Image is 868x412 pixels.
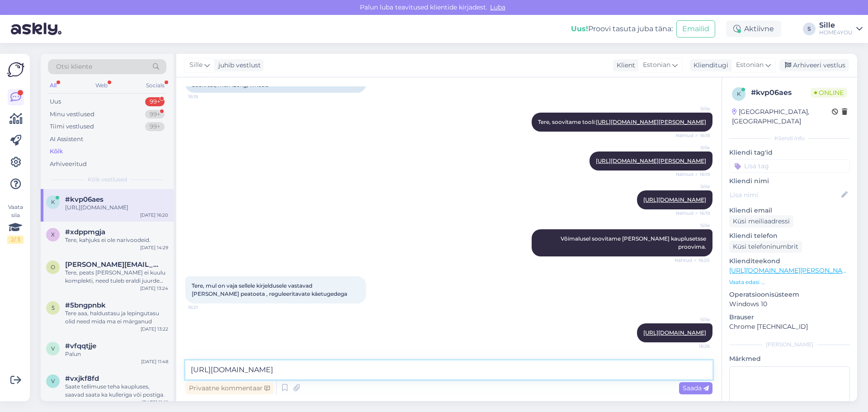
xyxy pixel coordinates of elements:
[811,88,847,98] span: Online
[65,309,168,326] div: Tere aaa, haldustasu ja lepingutasu olid need mida ma ei märganud
[676,144,710,151] span: Sille
[729,206,850,215] p: Kliendi email
[188,304,222,311] span: 16:21
[675,257,710,264] span: Nähtud ✓ 16:20
[65,260,159,269] span: olga.el@mail.ru
[729,313,850,322] p: Brauser
[145,122,165,131] div: 99+
[65,383,168,399] div: Saate tellimuse teha kaupluses, saavad saata ka kulleriga või postiga.
[683,384,709,392] span: Saada
[192,282,347,297] span: Tere, mul on vaja sellele kirjeldusele vastavad [PERSON_NAME] peatoeta , reguleeritavate käetugedega
[819,29,853,36] div: HOME4YOU
[736,60,764,70] span: Estonian
[487,3,508,11] span: Luba
[729,256,850,266] p: Klienditeekond
[65,301,106,309] span: #5bngpnbk
[803,23,816,35] div: S
[676,210,710,217] span: Nähtud ✓ 16:19
[729,290,850,299] p: Operatsioonisüsteem
[185,360,712,379] textarea: [URL][DOMAIN_NAME]
[729,341,850,349] div: [PERSON_NAME]
[51,378,55,384] span: v
[729,278,850,286] p: Vaata edasi ...
[7,61,24,78] img: Askly Logo
[65,228,105,236] span: #xdppmgja
[50,160,87,169] div: Arhiveeritud
[52,304,55,311] span: 5
[50,147,63,156] div: Kõik
[676,222,710,229] span: Sille
[819,22,853,29] div: Sille
[188,93,222,100] span: 16:16
[596,157,706,164] a: [URL][DOMAIN_NAME][PERSON_NAME]
[50,122,94,131] div: Tiimi vestlused
[732,107,832,126] div: [GEOGRAPHIC_DATA], [GEOGRAPHIC_DATA]
[676,316,710,323] span: Sille
[65,236,168,244] div: Tere, kahjuks ei ole narivoodeid.
[729,159,850,173] input: Lisa tag
[538,118,706,125] span: Tere, soovitame tooli:
[65,350,168,358] div: Palun
[571,24,673,34] div: Proovi tasuta juba täna:
[50,97,61,106] div: Uus
[50,110,94,119] div: Minu vestlused
[94,80,109,91] div: Web
[729,231,850,241] p: Kliendi telefon
[730,190,840,200] input: Lisa nimi
[819,22,863,36] a: SilleHOME4YOU
[65,204,168,212] div: [URL][DOMAIN_NAME]
[140,244,168,251] div: [DATE] 14:29
[676,343,710,350] span: 16:26
[729,148,850,157] p: Kliendi tag'id
[779,59,849,71] div: Arhiveeri vestlus
[643,329,706,336] a: [URL][DOMAIN_NAME]
[676,183,710,190] span: Sille
[729,266,854,275] a: [URL][DOMAIN_NAME][PERSON_NAME]
[48,80,58,91] div: All
[561,235,708,250] span: Võimalusel soovitame [PERSON_NAME] kauplusetsse proovima.
[737,90,741,97] span: k
[51,231,55,238] span: x
[729,354,850,364] p: Märkmed
[144,80,166,91] div: Socials
[751,87,811,98] div: # kvp06aes
[729,215,793,227] div: Küsi meiliaadressi
[676,105,710,112] span: Sille
[676,20,715,38] button: Emailid
[51,345,55,352] span: v
[141,358,168,365] div: [DATE] 11:48
[726,21,781,37] div: Aktiivne
[596,118,706,125] a: [URL][DOMAIN_NAME][PERSON_NAME]
[65,195,104,204] span: #kvp06aes
[51,199,55,205] span: k
[65,269,168,285] div: Tere, peats [PERSON_NAME] ei kuulu komplekti, need tuleb eraldi juurde tellida.
[613,61,635,70] div: Klient
[141,326,168,332] div: [DATE] 13:22
[729,134,850,142] div: Kliendi info
[56,62,92,71] span: Otsi kliente
[142,399,168,406] div: [DATE] 11:01
[676,132,710,139] span: Nähtud ✓ 16:18
[7,203,24,244] div: Vaata siia
[7,236,24,244] div: 2 / 3
[65,342,96,350] span: #vfqqtjje
[729,299,850,309] p: Windows 10
[185,382,274,394] div: Privaatne kommentaar
[140,212,168,218] div: [DATE] 16:20
[676,171,710,178] span: Nähtud ✓ 16:19
[50,135,83,144] div: AI Assistent
[643,60,670,70] span: Estonian
[643,196,706,203] a: [URL][DOMAIN_NAME]
[51,264,55,270] span: o
[729,322,850,331] p: Chrome [TECHNICAL_ID]
[140,285,168,292] div: [DATE] 13:24
[690,61,728,70] div: Klienditugi
[189,60,203,70] span: Sille
[729,241,802,253] div: Küsi telefoninumbrit
[88,175,127,184] span: Kõik vestlused
[571,24,588,33] b: Uus!
[145,97,165,106] div: 99+
[215,61,261,70] div: juhib vestlust
[145,110,165,119] div: 99+
[729,176,850,186] p: Kliendi nimi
